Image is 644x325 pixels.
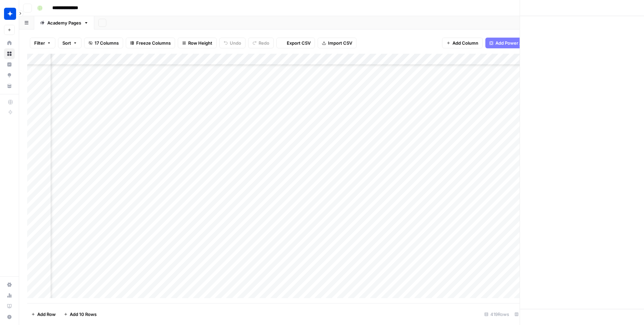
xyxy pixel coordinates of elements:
button: Filter [30,38,55,48]
button: Workspace: Wiz [4,5,15,22]
span: Export CSV [287,40,311,46]
span: Freeze Columns [136,40,171,46]
a: Home [4,38,15,48]
span: Filter [34,40,45,46]
span: Redo [259,40,269,46]
button: Import CSV [318,38,357,48]
button: Add Row [27,309,60,320]
span: Sort [62,40,71,46]
a: Your Data [4,81,15,91]
button: Export CSV [276,38,315,48]
span: Undo [230,40,241,46]
button: Help + Support [4,312,15,322]
button: Freeze Columns [126,38,175,48]
button: Sort [58,38,82,48]
a: Opportunities [4,70,15,81]
a: Academy Pages [34,16,94,30]
a: Insights [4,59,15,70]
span: Add 10 Rows [70,311,97,318]
button: 17 Columns [84,38,123,48]
span: Row Height [188,40,212,46]
button: Undo [219,38,246,48]
a: Usage [4,290,15,301]
button: Add 10 Rows [60,309,101,320]
a: Browse [4,48,15,59]
div: Academy Pages [47,19,81,26]
span: 17 Columns [95,40,119,46]
button: Row Height [178,38,217,48]
img: Wiz Logo [4,8,16,20]
a: Learning Hub [4,301,15,312]
span: Add Row [37,311,56,318]
button: Redo [248,38,274,48]
a: Settings [4,279,15,290]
